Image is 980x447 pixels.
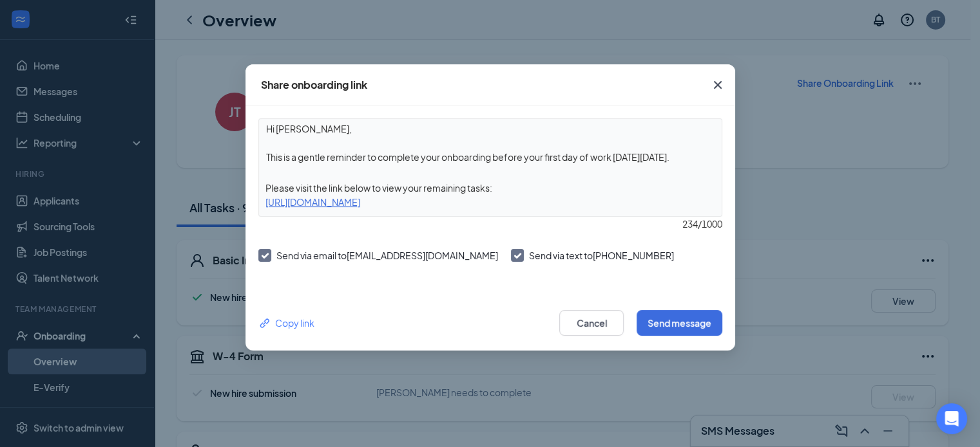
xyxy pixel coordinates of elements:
span: Send via email to [EMAIL_ADDRESS][DOMAIN_NAME] [276,250,498,261]
div: Open Intercom Messenger [936,403,967,434]
div: [URL][DOMAIN_NAME] [259,195,722,209]
div: Please visit the link below to view your remaining tasks: [259,181,722,195]
svg: Checkmark [259,250,270,261]
svg: Checkmark [512,250,523,261]
div: 234 / 1000 [258,217,722,231]
button: Close [700,64,735,105]
button: Cancel [559,310,624,336]
textarea: Hi [PERSON_NAME], This is a gentle reminder to complete your onboarding before your first day of ... [259,119,722,167]
svg: Link [258,316,272,330]
div: Share onboarding link [261,78,367,92]
button: Link Copy link [258,316,314,330]
svg: Cross [710,77,725,93]
span: Send via text to [PHONE_NUMBER] [529,250,674,261]
div: Copy link [258,316,314,330]
button: Send message [637,310,722,336]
